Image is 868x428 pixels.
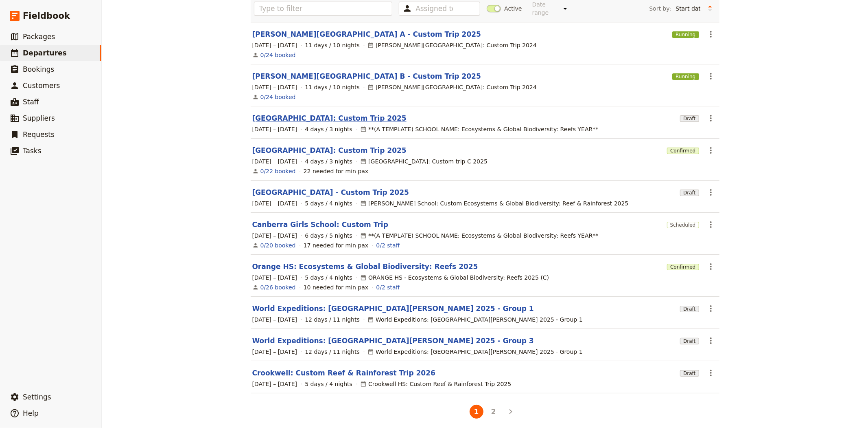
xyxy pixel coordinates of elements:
span: 5 days / 4 nights [305,380,352,388]
span: 5 days / 4 nights [305,274,352,282]
span: Draft [680,306,699,312]
span: [DATE] – [DATE] [252,380,297,388]
div: [GEOGRAPHIC_DATA]: Custom trip C 2025 [360,157,488,165]
div: [PERSON_NAME] School: Custom Ecosystems & Global Biodiversity: Reef & Rainforest 2025 [360,199,628,207]
div: ORANGE HS - Ecosystems & Global Biodiversity: Reefs 2025 (C) [360,274,549,282]
span: Staff [23,98,39,106]
div: Crookwell HS: Custom Reef & Rainforest Trip 2025 [360,380,511,388]
a: [GEOGRAPHIC_DATA]: Custom Trip 2025 [252,113,407,123]
button: Actions [704,69,718,83]
button: Actions [704,218,718,232]
div: World Expeditions: [GEOGRAPHIC_DATA][PERSON_NAME] 2025 - Group 1 [367,348,583,356]
div: 10 needed for min pax [304,283,369,291]
a: 0/2 staff [376,283,400,291]
input: Type to filter [254,2,393,15]
span: Draft [680,190,699,196]
a: 0/2 staff [376,241,400,249]
span: Confirmed [667,264,699,270]
div: [PERSON_NAME][GEOGRAPHIC_DATA]: Custom Trip 2024 [367,83,537,91]
span: Draft [680,370,699,377]
a: Crookwell: Custom Reef & Rainforest Trip 2026 [252,368,435,378]
a: Orange HS: Ecosystems & Global Biodiversity: Reefs 2025 [252,262,478,271]
button: Actions [704,366,718,380]
span: [DATE] – [DATE] [252,348,297,356]
div: 22 needed for min pax [304,167,369,175]
ul: Pagination [451,403,519,420]
span: Bookings [23,65,54,73]
span: Draft [680,115,699,122]
span: 12 days / 11 nights [305,315,360,324]
a: [PERSON_NAME][GEOGRAPHIC_DATA] B - Custom Trip 2025 [252,71,481,81]
a: Canberra Girls School: Custom Trip [252,220,389,229]
button: Actions [704,27,718,41]
a: World Expeditions: [GEOGRAPHIC_DATA][PERSON_NAME] 2025 - Group 1 [252,304,534,313]
span: Suppliers [23,114,55,122]
span: Running [672,73,699,80]
a: [GEOGRAPHIC_DATA]: Custom Trip 2025 [252,146,407,155]
span: Packages [23,33,55,41]
select: Sort by: [672,2,704,15]
button: Actions [704,260,718,274]
span: Help [23,409,39,417]
div: **(A TEMPLATE) SCHOOL NAME: Ecosystems & Global Biodiversity: Reefs YEAR** [360,232,598,240]
a: View the bookings for this departure [260,283,296,291]
a: View the bookings for this departure [260,93,296,101]
span: [DATE] – [DATE] [252,274,297,282]
button: Actions [704,185,718,199]
span: 11 days / 10 nights [305,41,360,49]
span: Customers [23,82,60,90]
span: 11 days / 10 nights [305,83,360,91]
button: Change sort direction [704,2,716,15]
a: View the bookings for this departure [260,167,296,175]
span: Fieldbook [23,10,70,22]
span: [DATE] – [DATE] [252,83,297,91]
span: Departures [23,49,67,57]
span: 4 days / 3 nights [305,125,352,133]
a: View the bookings for this departure [260,51,296,59]
span: 12 days / 11 nights [305,348,360,356]
button: 2 [487,405,501,419]
span: 5 days / 4 nights [305,199,352,207]
span: Sort by: [649,4,671,13]
span: Running [672,31,699,38]
span: [DATE] – [DATE] [252,199,297,207]
span: [DATE] – [DATE] [252,125,297,133]
span: 4 days / 3 nights [305,157,352,165]
a: [PERSON_NAME][GEOGRAPHIC_DATA] A - Custom Trip 2025 [252,29,481,39]
div: **(A TEMPLATE) SCHOOL NAME: Ecosystems & Global Biodiversity: Reefs YEAR** [360,125,598,133]
input: Assigned to [415,4,453,13]
span: 6 days / 5 nights [305,232,352,240]
a: [GEOGRAPHIC_DATA] - Custom Trip 2025 [252,188,409,197]
span: Scheduled [667,222,699,228]
span: [DATE] – [DATE] [252,232,297,240]
span: Requests [23,130,55,139]
button: Actions [704,302,718,315]
span: Active [504,4,522,13]
span: [DATE] – [DATE] [252,315,297,324]
span: Settings [23,393,51,401]
span: Tasks [23,147,42,155]
span: Draft [680,338,699,344]
span: [DATE] – [DATE] [252,157,297,165]
button: Actions [704,334,718,348]
button: Actions [704,111,718,125]
button: Next [504,405,518,419]
span: [DATE] – [DATE] [252,41,297,49]
span: Confirmed [667,148,699,154]
div: [PERSON_NAME][GEOGRAPHIC_DATA]: Custom Trip 2024 [367,41,537,49]
div: 17 needed for min pax [304,241,369,249]
div: World Expeditions: [GEOGRAPHIC_DATA][PERSON_NAME] 2025 - Group 1 [367,315,583,324]
a: World Expeditions: [GEOGRAPHIC_DATA][PERSON_NAME] 2025 - Group 3 [252,336,534,346]
button: 1 [470,405,483,419]
a: View the bookings for this departure [260,241,296,249]
button: Actions [704,143,718,157]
